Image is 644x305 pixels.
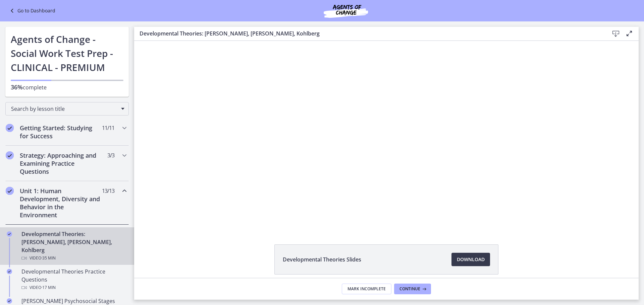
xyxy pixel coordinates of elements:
[399,286,420,292] span: Continue
[140,29,598,37] h3: Developmental Theories: [PERSON_NAME], [PERSON_NAME], Kohlberg
[21,284,126,292] div: Video
[6,151,14,159] i: Completed
[134,41,639,229] iframe: Video Lesson
[11,83,123,91] p: complete
[347,286,386,292] span: Mark Incomplete
[11,105,118,112] span: Search by lesson title
[102,124,114,132] span: 11 / 11
[5,102,129,116] div: Search by lesson title
[306,3,386,19] img: Agents of Change
[283,255,361,263] span: Developmental Theories Slides
[342,284,391,294] button: Mark Incomplete
[7,269,12,274] i: Completed
[20,151,102,175] h2: Strategy: Approaching and Examining Practice Questions
[21,230,126,262] div: Developmental Theories: [PERSON_NAME], [PERSON_NAME], Kohlberg
[102,187,114,195] span: 13 / 13
[6,124,14,132] i: Completed
[394,284,431,294] button: Continue
[11,32,123,74] h1: Agents of Change - Social Work Test Prep - CLINICAL - PREMIUM
[41,284,56,292] span: · 17 min
[6,187,14,195] i: Completed
[8,7,55,15] a: Go to Dashboard
[41,254,56,262] span: · 35 min
[21,268,126,292] div: Developmental Theories Practice Questions
[20,124,102,140] h2: Getting Started: Studying for Success
[20,187,102,219] h2: Unit 1: Human Development, Diversity and Behavior in the Environment
[451,253,490,266] a: Download
[107,151,114,159] span: 3 / 3
[457,255,485,263] span: Download
[7,231,12,237] i: Completed
[21,254,126,262] div: Video
[7,298,12,304] i: Completed
[11,83,23,91] span: 36%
